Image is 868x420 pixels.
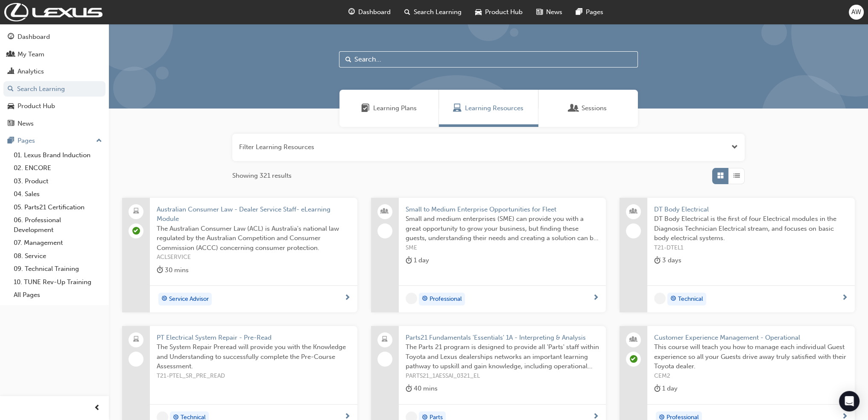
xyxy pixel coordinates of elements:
[96,135,102,147] span: up-icon
[654,293,666,304] span: undefined-icon
[339,90,439,127] a: Learning PlansLearning Plans
[157,253,351,262] span: ACLSERVICE
[18,136,35,146] div: Pages
[406,243,599,253] span: SME
[358,7,391,17] span: Dashboard
[485,7,523,17] span: Product Hub
[3,133,105,149] button: Pages
[475,7,482,18] span: car-icon
[361,103,370,113] span: Learning Plans
[132,227,140,235] span: learningRecordVerb_PASS-icon
[373,103,417,113] span: Learning Plans
[406,255,429,266] div: 1 day
[654,383,678,394] div: 1 day
[94,403,100,414] span: prev-icon
[593,294,599,302] span: next-icon
[546,7,562,17] span: News
[10,262,105,276] a: 09. Technical Training
[717,171,724,181] span: Grid
[406,293,417,304] span: undefined-icon
[569,3,610,21] a: pages-iconPages
[10,149,105,162] a: 01. Lexus Brand Induction
[631,206,637,217] span: people-icon
[8,85,14,93] span: search-icon
[397,3,468,21] a: search-iconSearch Learning
[157,265,189,276] div: 30 mins
[133,334,139,345] span: laptop-icon
[3,98,105,114] a: Product Hub
[654,383,660,394] span: duration-icon
[8,68,14,76] span: chart-icon
[3,116,105,132] a: News
[169,294,209,304] span: Service Advisor
[10,250,105,263] a: 08. Service
[849,5,864,20] button: AW
[10,188,105,201] a: 04. Sales
[654,214,848,243] span: DT Body Electrical is the first of four Electrical modules in the Diagnosis Technician Electrical...
[842,294,848,302] span: next-icon
[654,333,848,343] span: Customer Experience Management - Operational
[536,7,543,18] span: news-icon
[157,265,163,276] span: duration-icon
[582,103,607,113] span: Sessions
[422,294,428,305] span: target-icon
[734,171,740,181] span: List
[157,342,351,371] span: The System Repair Preread will provide you with the Knowledge and Understanding to successfully c...
[122,198,357,312] a: Australian Consumer Law - Dealer Service Staff- eLearning ModuleThe Australian Consumer Law (ACL)...
[18,101,55,111] div: Product Hub
[3,64,105,79] a: Analytics
[157,224,351,253] span: The Australian Consumer Law (ACL) is Australia's national law regulated by the Australian Competi...
[678,294,703,304] span: Technical
[406,371,599,381] span: PARTS21_1AESSAI_0321_EL
[10,175,105,188] a: 03. Product
[406,383,438,394] div: 40 mins
[371,198,606,312] a: Small to Medium Enterprise Opportunities for FleetSmall and medium enterprises (SME) can provide ...
[10,214,105,236] a: 06. Professional Development
[406,205,599,214] span: Small to Medium Enterprise Opportunities for Fleet
[8,137,14,145] span: pages-icon
[18,67,44,76] div: Analytics
[133,206,139,217] span: laptop-icon
[439,90,538,127] a: Learning ResourcesLearning Resources
[654,243,848,253] span: T21-DTEL1
[529,3,569,21] a: news-iconNews
[8,120,14,128] span: news-icon
[630,355,637,363] span: learningRecordVerb_ATTEND-icon
[538,90,638,127] a: SessionsSessions
[570,103,578,113] span: Sessions
[406,214,599,243] span: Small and medium enterprises (SME) can provide you with a great opportunity to grow your business...
[731,142,738,152] button: Open the filter
[654,205,848,214] span: DT Body Electrical
[348,7,355,18] span: guage-icon
[4,3,102,21] img: Trak
[232,171,292,181] span: Showing 321 results
[851,7,861,17] span: AW
[414,7,462,17] span: Search Learning
[404,7,410,18] span: search-icon
[620,198,855,312] a: DT Body ElectricalDT Body Electrical is the first of four Electrical modules in the Diagnosis Tec...
[3,29,105,45] a: Dashboard
[654,371,848,381] span: CEM2
[8,103,14,110] span: car-icon
[339,51,638,68] input: Search...
[3,47,105,62] a: My Team
[345,55,351,65] span: Search
[406,333,599,343] span: Parts21 Fundamentals 'Essentials' 1A - Interpreting & Analysis
[406,383,412,394] span: duration-icon
[157,205,351,224] span: Australian Consumer Law - Dealer Service Staff- eLearning Module
[839,391,859,411] div: Open Intercom Messenger
[18,32,50,42] div: Dashboard
[18,50,44,59] div: My Team
[468,3,529,21] a: car-iconProduct Hub
[8,51,14,59] span: people-icon
[10,276,105,289] a: 10. TUNE Rev-Up Training
[8,33,14,41] span: guage-icon
[342,3,397,21] a: guage-iconDashboard
[631,334,637,345] span: people-icon
[586,7,603,17] span: Pages
[465,103,523,113] span: Learning Resources
[654,255,660,266] span: duration-icon
[3,81,105,97] a: Search Learning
